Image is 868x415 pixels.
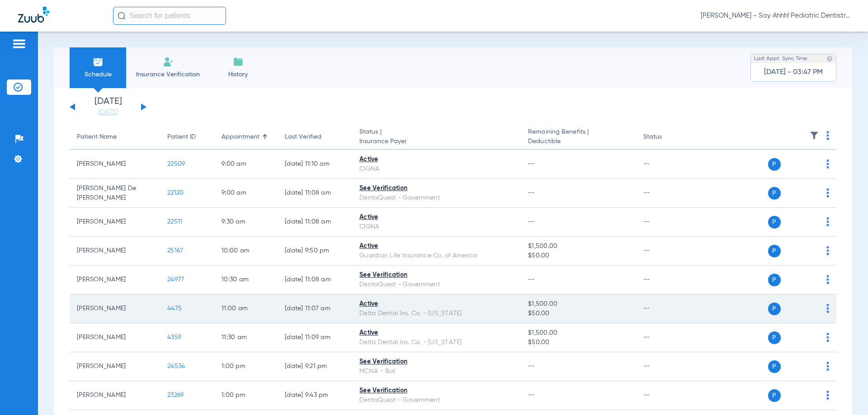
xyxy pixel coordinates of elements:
[528,299,628,309] span: $1,500.00
[528,276,535,283] span: --
[768,389,781,402] span: P
[636,208,697,237] td: --
[636,323,697,352] td: --
[359,242,514,251] div: Active
[359,213,514,222] div: Active
[636,381,697,410] td: --
[285,132,345,142] div: Last Verified
[113,7,226,25] input: Search for patients
[167,219,182,225] span: 22511
[76,70,119,79] span: Schedule
[77,132,117,142] div: Patient Name
[359,338,514,347] div: Delta Dental Ins. Co. - [US_STATE]
[636,179,697,208] td: --
[214,179,278,208] td: 9:00 AM
[222,132,259,142] div: Appointment
[278,208,352,237] td: [DATE] 11:08 AM
[167,363,185,369] span: 24534
[768,303,781,315] span: P
[214,294,278,323] td: 11:00 AM
[528,363,535,369] span: --
[278,179,352,208] td: [DATE] 11:08 AM
[93,56,104,67] img: Schedule
[214,381,278,410] td: 1:00 PM
[826,362,829,371] img: group-dot-blue.svg
[278,352,352,381] td: [DATE] 9:21 PM
[81,97,135,117] li: [DATE]
[70,266,160,294] td: [PERSON_NAME]
[359,184,514,193] div: See Verification
[278,150,352,179] td: [DATE] 11:10 AM
[70,323,160,352] td: [PERSON_NAME]
[359,193,514,203] div: DentaQuest - Government
[167,305,182,312] span: 4475
[70,208,160,237] td: [PERSON_NAME]
[826,217,829,226] img: group-dot-blue.svg
[528,392,535,398] span: --
[754,54,808,63] span: Last Appt. Sync Time:
[359,222,514,232] div: CIGNA
[133,70,203,79] span: Insurance Verification
[768,245,781,257] span: P
[214,208,278,237] td: 9:30 AM
[636,237,697,266] td: --
[528,338,628,347] span: $50.00
[18,7,49,23] img: Zuub Logo
[359,328,514,338] div: Active
[222,132,270,142] div: Appointment
[826,304,829,313] img: group-dot-blue.svg
[70,179,160,208] td: [PERSON_NAME] De [PERSON_NAME]
[528,309,628,318] span: $50.00
[826,159,829,168] img: group-dot-blue.svg
[768,274,781,286] span: P
[359,251,514,261] div: Guardian Life Insurance Co. of America
[528,328,628,338] span: $1,500.00
[636,125,697,150] th: Status
[214,237,278,266] td: 10:00 AM
[528,161,535,167] span: --
[768,216,781,228] span: P
[214,352,278,381] td: 1:00 PM
[359,357,514,367] div: See Verification
[278,237,352,266] td: [DATE] 9:50 PM
[528,137,628,146] span: Deductible
[826,333,829,342] img: group-dot-blue.svg
[826,188,829,197] img: group-dot-blue.svg
[359,299,514,309] div: Active
[214,150,278,179] td: 9:00 AM
[359,137,514,146] span: Insurance Payer
[70,381,160,410] td: [PERSON_NAME]
[167,392,184,398] span: 23269
[764,68,823,77] span: [DATE] - 03:47 PM
[528,219,535,225] span: --
[636,352,697,381] td: --
[167,132,196,142] div: Patient ID
[163,56,174,67] img: Manual Insurance Verification
[768,187,781,200] span: P
[70,237,160,266] td: [PERSON_NAME]
[636,150,697,179] td: --
[70,150,160,179] td: [PERSON_NAME]
[823,372,868,415] div: Chat Widget
[214,323,278,352] td: 11:30 AM
[528,190,535,196] span: --
[636,266,697,294] td: --
[352,125,521,150] th: Status |
[278,323,352,352] td: [DATE] 11:09 AM
[285,132,321,142] div: Last Verified
[167,161,185,167] span: 22509
[278,266,352,294] td: [DATE] 11:08 AM
[217,70,259,79] span: History
[810,131,819,140] img: filter.svg
[768,360,781,373] span: P
[278,381,352,410] td: [DATE] 9:43 PM
[701,11,850,20] span: [PERSON_NAME] - Say Ahhh! Pediatric Dentistry
[528,242,628,251] span: $1,500.00
[636,294,697,323] td: --
[167,276,184,283] span: 24977
[167,132,207,142] div: Patient ID
[359,155,514,164] div: Active
[77,132,153,142] div: Patient Name
[359,396,514,405] div: DentaQuest - Government
[528,251,628,261] span: $50.00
